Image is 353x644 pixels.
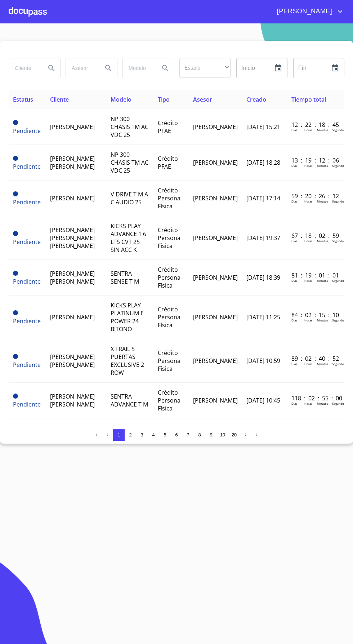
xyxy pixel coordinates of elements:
[13,96,33,103] span: Estatus
[111,96,131,103] span: Modelo
[175,432,178,438] span: 6
[332,279,345,283] p: Segundos
[220,432,225,438] span: 10
[171,429,182,441] button: 6
[317,128,328,132] p: Minutos
[13,120,18,125] span: Pendiente
[291,355,340,363] p: 89 : 02 : 40 : 52
[13,231,18,236] span: Pendiente
[304,128,312,132] p: Horas
[291,232,340,240] p: 67 : 18 : 02 : 59
[272,6,344,17] button: account of current user
[246,313,280,321] span: [DATE] 11:25
[66,58,97,78] input: search
[159,429,171,441] button: 5
[291,121,340,129] p: 12 : 22 : 18 : 45
[246,96,266,103] span: Creado
[50,123,95,131] span: [PERSON_NAME]
[50,96,69,103] span: Cliente
[111,190,148,206] span: V DRIVE T M A C AUDIO 25
[129,432,131,438] span: 2
[50,270,95,285] span: [PERSON_NAME] [PERSON_NAME]
[9,58,40,78] input: search
[13,191,18,196] span: Pendiente
[100,59,117,77] button: Search
[304,279,312,283] p: Horas
[193,396,238,404] span: [PERSON_NAME]
[332,239,345,243] p: Segundos
[291,128,297,132] p: Dias
[111,301,144,333] span: KICKS PLAY PLATINUM E POWER 24 BITONO
[193,313,238,321] span: [PERSON_NAME]
[193,123,238,131] span: [PERSON_NAME]
[13,394,18,399] span: Pendiente
[13,400,41,408] span: Pendiente
[291,311,340,319] p: 84 : 02 : 15 : 10
[13,317,41,325] span: Pendiente
[291,362,297,366] p: Dias
[304,199,312,203] p: Horas
[198,432,201,438] span: 8
[304,318,312,322] p: Horas
[111,115,148,139] span: NP 300 CHASIS TM AC VDC 25
[50,226,95,250] span: [PERSON_NAME] [PERSON_NAME] [PERSON_NAME]
[136,429,148,441] button: 3
[158,349,180,373] span: Crédito Persona Física
[158,119,178,135] span: Crédito PFAE
[205,429,217,441] button: 9
[332,128,345,132] p: Segundos
[194,429,205,441] button: 8
[246,234,280,242] span: [DATE] 19:37
[317,401,328,405] p: Minutos
[332,199,345,203] p: Segundos
[123,58,154,78] input: search
[193,357,238,365] span: [PERSON_NAME]
[13,361,41,369] span: Pendiente
[13,354,18,359] span: Pendiente
[291,271,340,279] p: 81 : 19 : 01 : 01
[50,392,95,408] span: [PERSON_NAME] [PERSON_NAME]
[13,156,18,161] span: Pendiente
[111,222,146,254] span: KICKS PLAY ADVANCE 1 6 LTS CVT 25 SIN ACC K
[228,429,240,441] button: 20
[246,194,280,202] span: [DATE] 17:14
[111,151,148,174] span: NP 300 CHASIS TM AC VDC 25
[164,432,166,438] span: 5
[13,198,41,206] span: Pendiente
[50,194,95,202] span: [PERSON_NAME]
[193,159,238,166] span: [PERSON_NAME]
[317,164,328,168] p: Minutos
[152,432,155,438] span: 4
[232,432,237,438] span: 20
[246,396,280,404] span: [DATE] 10:45
[111,392,148,408] span: SENTRA ADVANCE T M
[291,394,340,402] p: 118 : 02 : 55 : 00
[317,239,328,243] p: Minutos
[317,318,328,322] p: Minutos
[182,429,194,441] button: 7
[246,274,280,281] span: [DATE] 18:39
[304,164,312,168] p: Horas
[193,194,238,202] span: [PERSON_NAME]
[140,432,143,438] span: 3
[158,186,180,210] span: Crédito Persona Física
[291,318,297,322] p: Dias
[13,127,41,135] span: Pendiente
[113,429,125,441] button: 1
[148,429,159,441] button: 4
[13,277,41,285] span: Pendiente
[217,429,228,441] button: 10
[317,279,328,283] p: Minutos
[291,199,297,203] p: Dias
[50,155,95,170] span: [PERSON_NAME] [PERSON_NAME]
[193,274,238,281] span: [PERSON_NAME]
[13,271,18,276] span: Pendiente
[332,401,345,405] p: Segundos
[193,234,238,242] span: [PERSON_NAME]
[158,96,170,103] span: Tipo
[13,238,41,246] span: Pendiente
[246,123,280,131] span: [DATE] 15:21
[291,401,297,405] p: Dias
[304,362,312,366] p: Horas
[179,58,231,77] div: ​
